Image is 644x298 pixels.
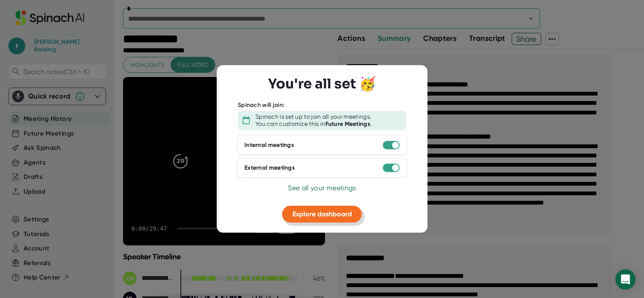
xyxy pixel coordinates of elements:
span: See all your meetings [288,184,356,192]
div: Spinach will join: [238,101,284,109]
div: Open Intercom Messenger [615,269,636,290]
div: Spinach is set up to join all your meetings. [255,113,371,120]
div: Internal meetings [244,141,294,149]
div: You can customize this in . [255,120,372,128]
button: Explore dashboard [282,205,362,222]
button: See all your meetings [288,183,356,193]
span: Explore dashboard [292,210,352,218]
div: External meetings [244,164,295,172]
h3: You're all set 🥳 [268,76,376,92]
b: Future Meetings [325,120,371,128]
